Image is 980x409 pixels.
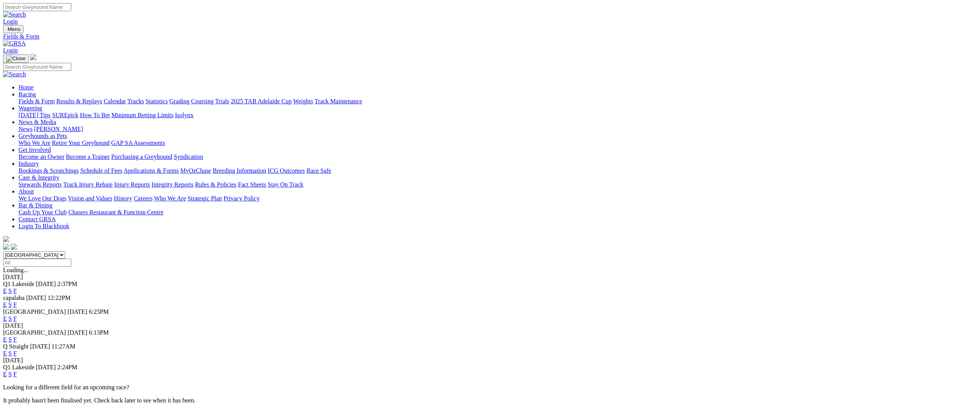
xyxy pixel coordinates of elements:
span: [GEOGRAPHIC_DATA] [3,329,66,336]
a: Minimum Betting Limits [111,112,173,118]
a: Purchasing a Greyhound [111,153,172,160]
div: [DATE] [3,274,977,281]
span: [DATE] [26,295,46,301]
span: Loading... [3,267,28,273]
a: S [8,371,12,377]
a: History [114,195,132,202]
div: Wagering [18,112,977,119]
button: Toggle navigation [3,25,23,33]
a: News & Media [18,119,56,125]
a: [DATE] Tips [18,112,50,118]
a: F [13,301,17,308]
a: Retire Your Greyhound [52,140,110,146]
a: Bookings & Scratchings [18,167,79,174]
a: Injury Reports [114,181,150,188]
a: F [13,336,17,343]
img: twitter.svg [11,244,17,250]
a: Calendar [104,98,126,104]
a: Coursing [191,98,214,104]
span: Q1 Lakeside [3,281,34,287]
a: Grading [169,98,190,104]
a: Syndication [174,153,203,160]
a: Contact GRSA [18,216,55,222]
a: Isolynx [175,112,193,118]
a: Login [3,47,18,54]
a: Chasers Restaurant & Function Centre [68,209,163,215]
a: Wagering [18,105,42,111]
a: 2025 TAB Adelaide Cup [231,98,292,104]
a: Stewards Reports [18,181,62,188]
a: Fact Sheets [238,181,266,188]
a: Breeding Information [213,167,266,174]
a: S [8,350,12,357]
a: Who We Are [18,140,50,146]
div: Bar & Dining [18,209,977,216]
a: S [8,288,12,294]
span: [DATE] [67,329,87,336]
a: Trials [215,98,229,104]
partial: It probably hasn't been finalised yet. Check back later to see when it has been. [3,397,196,404]
input: Select date [3,259,71,267]
div: [DATE] [3,357,977,364]
a: Race Safe [306,167,331,174]
span: [DATE] [36,364,56,370]
a: Care & Integrity [18,174,59,181]
a: Track Injury Rebate [63,181,112,188]
p: Looking for a different field for an upcoming race? [3,384,977,391]
a: Weights [293,98,313,104]
a: Get Involved [18,146,51,153]
div: Care & Integrity [18,181,977,188]
div: Get Involved [18,153,977,160]
a: We Love Our Dogs [18,195,66,202]
span: Q1 Lakeside [3,364,34,370]
a: Greyhounds as Pets [18,133,67,139]
a: F [13,371,17,377]
a: Stay On Track [268,181,303,188]
span: [DATE] [30,343,50,350]
a: E [3,315,7,322]
a: F [13,350,17,357]
a: How To Bet [80,112,110,118]
input: Search [3,3,71,11]
img: Search [3,11,26,18]
a: E [3,336,7,343]
img: Close [6,56,25,62]
a: Careers [134,195,153,202]
div: About [18,195,977,202]
button: Toggle navigation [3,54,29,63]
span: 2:24PM [57,364,77,370]
a: Bar & Dining [18,202,52,209]
a: Applications & Forms [124,167,179,174]
div: Industry [18,167,977,174]
img: logo-grsa-white.png [3,236,9,242]
span: Menu [8,26,20,32]
a: F [13,315,17,322]
a: Privacy Policy [223,195,260,202]
span: [GEOGRAPHIC_DATA] [3,308,66,315]
a: E [3,371,7,377]
a: S [8,315,12,322]
a: ICG Outcomes [268,167,305,174]
a: E [3,301,7,308]
a: Become a Trainer [66,153,110,160]
input: Search [3,63,71,71]
a: S [8,301,12,308]
a: Racing [18,91,36,98]
span: Q Straight [3,343,29,350]
a: Who We Are [154,195,186,202]
a: Schedule of Fees [80,167,122,174]
img: logo-grsa-white.png [30,54,36,60]
div: [DATE] [3,322,977,329]
img: Search [3,71,26,78]
a: Fields & Form [3,33,977,40]
a: Become an Owner [18,153,64,160]
a: Vision and Values [68,195,112,202]
a: Fields & Form [18,98,55,104]
span: 2:37PM [57,281,77,287]
a: MyOzChase [180,167,211,174]
a: Industry [18,160,39,167]
a: Home [18,84,34,91]
span: capalaba [3,295,25,301]
span: 6:13PM [89,329,109,336]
